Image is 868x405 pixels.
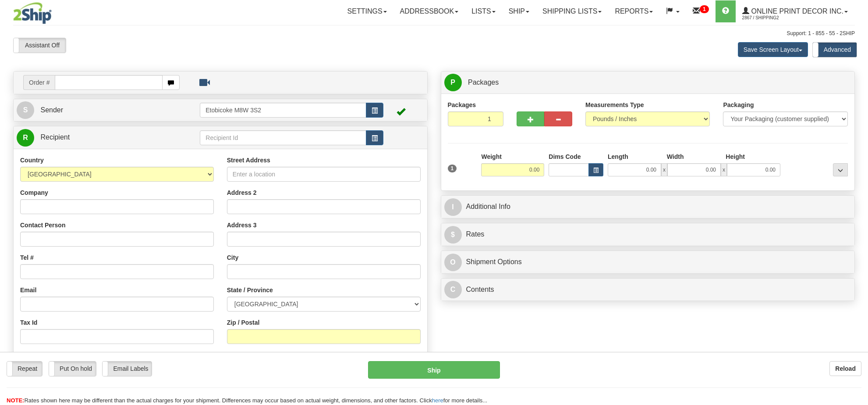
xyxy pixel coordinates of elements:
span: Online Print Decor Inc. [749,7,843,15]
img: logo2867.jpg [13,2,52,24]
label: Assistant Off [14,38,66,52]
a: 1 [686,0,716,22]
div: ... [833,163,848,176]
b: Reload [835,365,856,372]
a: Lists [465,0,502,22]
label: Save / Update in Address Book [330,351,421,368]
label: Country [20,156,44,165]
label: Dims Code [549,152,581,161]
a: IAdditional Info [444,198,852,216]
input: Recipient Id [200,130,366,145]
label: Tax Id [20,318,37,327]
span: x [661,163,667,176]
label: Company [20,188,48,197]
span: P [444,74,462,91]
label: Measurements Type [585,100,644,109]
label: Length [608,152,628,161]
a: Shipping lists [536,0,608,22]
a: Ship [502,0,536,22]
span: O [444,254,462,271]
button: Save Screen Layout [738,42,808,57]
span: Order # [23,75,55,90]
span: $ [444,226,462,244]
input: Sender Id [200,103,366,118]
label: Address 2 [227,188,257,197]
span: 1 [448,165,457,172]
label: Width [667,152,684,161]
span: S [17,101,34,119]
button: Ship [368,361,500,379]
span: 2867 / Shipping2 [742,14,808,22]
a: $Rates [444,226,852,244]
a: here [432,397,443,404]
a: S Sender [17,101,200,119]
label: Recipient Type [227,351,270,359]
label: City [227,253,238,262]
a: OShipment Options [444,253,852,271]
label: Weight [481,152,501,161]
input: Enter a location [227,167,421,182]
span: Packages [468,79,499,86]
label: State / Province [227,286,273,294]
label: Email Labels [103,362,151,376]
a: Reports [608,0,659,22]
label: Repeat [7,362,42,376]
label: Tel # [20,253,34,262]
label: Street Address [227,156,270,165]
label: Put On hold [49,362,96,376]
label: Height [726,152,745,161]
sup: 1 [700,5,709,13]
label: Advanced [813,43,857,57]
a: Online Print Decor Inc. 2867 / Shipping2 [736,0,854,22]
span: R [17,129,34,147]
a: Settings [341,0,393,22]
label: Email [20,286,36,294]
span: Sender [40,106,63,114]
label: Address 3 [227,221,257,229]
div: Support: 1 - 855 - 55 - 2SHIP [13,30,855,37]
label: Zip / Postal [227,318,260,327]
span: NOTE: [7,397,24,404]
label: Packaging [723,100,754,109]
iframe: chat widget [848,158,867,247]
a: Addressbook [393,0,465,22]
span: x [721,163,727,176]
label: Residential [20,351,53,359]
a: R Recipient [17,129,180,147]
span: C [444,281,462,298]
span: Recipient [40,133,70,141]
span: I [444,198,462,216]
label: Contact Person [20,221,65,229]
a: P Packages [444,74,852,92]
a: CContents [444,281,852,299]
label: Packages [448,100,476,109]
button: Reload [829,361,861,376]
